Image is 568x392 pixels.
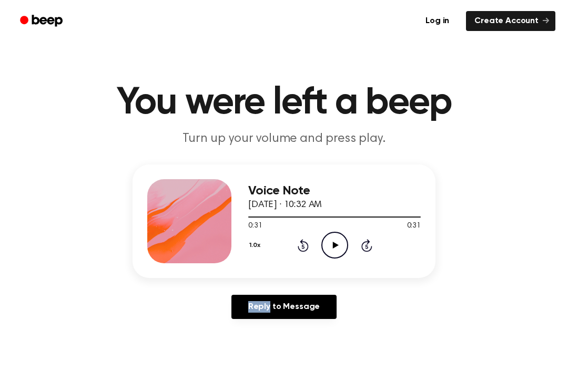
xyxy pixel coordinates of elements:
a: Create Account [466,11,555,31]
h1: You were left a beep [15,84,553,122]
p: Turn up your volume and press play. [82,130,486,148]
h3: Voice Note [248,184,421,198]
span: [DATE] · 10:32 AM [248,200,322,210]
span: 0:31 [407,221,421,232]
button: 1.0x [248,236,264,254]
a: Beep [13,11,72,32]
span: 0:31 [248,221,262,232]
a: Reply to Message [231,295,337,319]
a: Log in [415,9,460,33]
